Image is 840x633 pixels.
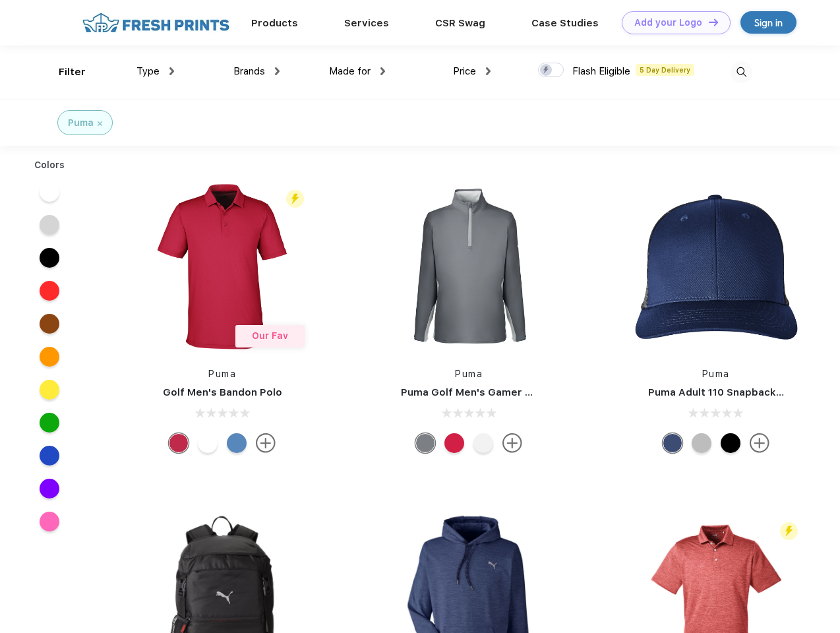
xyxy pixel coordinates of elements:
[233,65,265,77] span: Brands
[227,433,247,453] div: Lake Blue
[709,18,718,26] img: DT
[754,15,783,30] div: Sign in
[256,433,276,453] img: more.svg
[455,369,483,379] a: Puma
[78,11,233,34] img: fo%20logo%202.webp
[169,67,174,75] img: dropdown.png
[628,179,804,354] img: func=resize&h=266
[198,433,218,453] div: Bright White
[634,17,702,28] div: Add your Logo
[721,433,740,453] div: Pma Blk Pma Blk
[251,17,298,29] a: Products
[486,67,491,75] img: dropdown.png
[68,116,94,130] div: Puma
[502,433,522,453] img: more.svg
[98,121,102,126] img: filter_cancel.svg
[435,17,485,29] a: CSR Swag
[286,190,304,208] img: flash_active_toggle.svg
[692,433,711,453] div: Quarry with Brt Whit
[453,65,476,77] span: Price
[252,330,288,341] span: Our Fav
[381,179,556,354] img: func=resize&h=266
[169,433,189,453] div: Ski Patrol
[24,158,75,172] div: Colors
[163,386,282,398] a: Golf Men's Bandon Polo
[750,433,769,453] img: more.svg
[329,65,371,77] span: Made for
[415,433,435,453] div: Quiet Shade
[59,65,86,80] div: Filter
[344,17,389,29] a: Services
[780,522,798,540] img: flash_active_toggle.svg
[136,65,160,77] span: Type
[208,369,236,379] a: Puma
[572,65,630,77] span: Flash Eligible
[473,433,493,453] div: Bright White
[740,11,796,34] a: Sign in
[444,433,464,453] div: Ski Patrol
[380,67,385,75] img: dropdown.png
[636,64,694,76] span: 5 Day Delivery
[663,433,682,453] div: Peacoat Qut Shd
[731,61,752,83] img: desktop_search.svg
[135,179,310,354] img: func=resize&h=266
[401,386,609,398] a: Puma Golf Men's Gamer Golf Quarter-Zip
[702,369,730,379] a: Puma
[275,67,280,75] img: dropdown.png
